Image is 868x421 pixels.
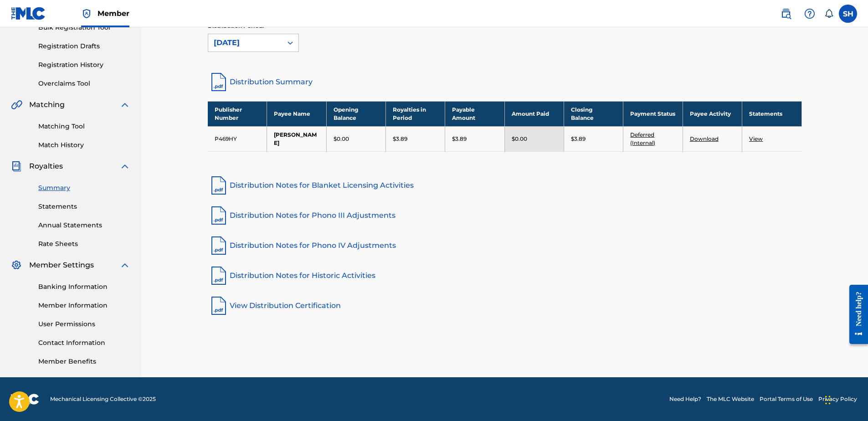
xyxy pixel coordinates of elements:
td: [PERSON_NAME] [267,126,326,151]
div: Notifications [824,9,833,18]
p: $3.89 [452,135,467,143]
iframe: Chat Widget [822,377,868,421]
a: View [749,135,763,142]
img: pdf [208,205,230,226]
img: logo [11,394,39,405]
th: Closing Balance [564,101,623,126]
td: P469HY [208,126,267,151]
img: Top Rightsholder [81,8,92,19]
a: Privacy Policy [818,395,857,403]
a: Match History [38,140,130,150]
img: search [781,8,791,19]
img: help [804,8,815,19]
th: Royalties in Period [386,101,445,126]
div: User Menu [839,5,857,23]
a: View Distribution Certification [208,295,802,317]
a: Bulk Registration Tool [38,23,130,32]
img: expand [119,161,130,172]
a: Deferred (Internal) [630,131,655,146]
img: expand [119,99,130,110]
div: Help [801,5,819,23]
p: $0.00 [334,135,349,143]
a: Registration History [38,60,130,70]
a: Distribution Notes for Phono III Adjustments [208,205,802,226]
img: pdf [208,265,230,287]
th: Payment Status [623,101,683,126]
img: pdf [208,295,230,317]
a: Rate Sheets [38,239,130,249]
span: Matching [29,99,65,110]
img: Matching [11,99,22,110]
span: Mechanical Licensing Collective © 2025 [50,395,156,403]
p: $0.00 [512,135,527,143]
a: Download [690,135,719,142]
a: Statements [38,202,130,211]
a: Member Benefits [38,357,130,366]
img: pdf [208,235,230,257]
img: Member Settings [11,260,22,271]
a: Annual Statements [38,221,130,230]
img: distribution-summary-pdf [208,71,230,93]
a: Banking Information [38,282,130,292]
a: Portal Terms of Use [760,395,813,403]
img: Royalties [11,161,22,172]
th: Payee Activity [683,101,742,126]
p: $3.89 [393,135,407,143]
p: $3.89 [571,135,586,143]
th: Publisher Number [208,101,267,126]
a: Distribution Summary [208,71,802,93]
div: Drag [825,386,831,414]
a: Distribution Notes for Blanket Licensing Activities [208,175,802,196]
th: Amount Paid [504,101,564,126]
a: Distribution Notes for Historic Activities [208,265,802,287]
th: Payable Amount [445,101,504,126]
a: Matching Tool [38,122,130,131]
th: Opening Balance [326,101,385,126]
div: [DATE] [214,37,277,48]
a: Distribution Notes for Phono IV Adjustments [208,235,802,257]
a: The MLC Website [707,395,754,403]
img: MLC Logo [11,7,46,20]
th: Payee Name [267,101,326,126]
span: Royalties [29,161,63,172]
iframe: Resource Center [842,278,868,351]
a: Overclaims Tool [38,79,130,88]
a: Public Search [777,5,795,23]
a: User Permissions [38,319,130,329]
a: Contact Information [38,338,130,348]
span: Member [98,8,129,19]
a: Need Help? [669,395,701,403]
img: expand [119,260,130,271]
img: pdf [208,175,230,196]
a: Summary [38,183,130,193]
a: Registration Drafts [38,41,130,51]
a: Member Information [38,301,130,310]
th: Statements [742,101,801,126]
span: Member Settings [29,260,94,271]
